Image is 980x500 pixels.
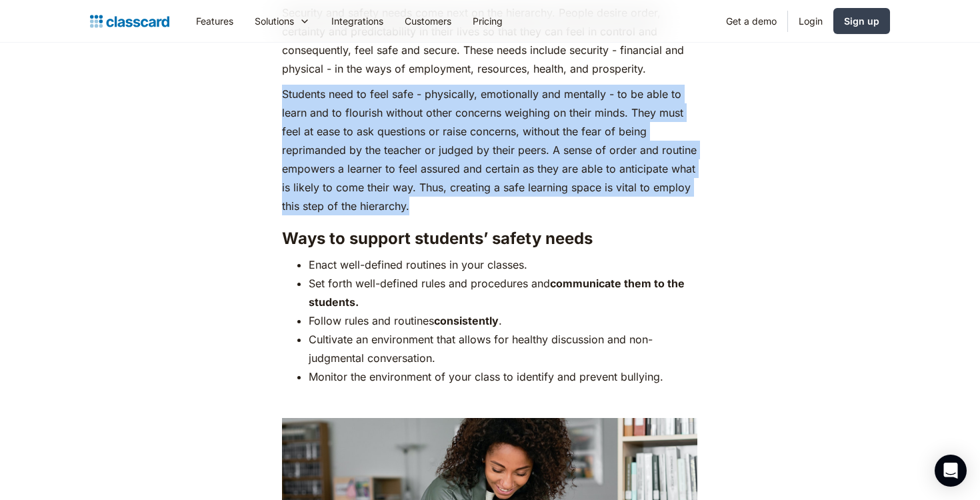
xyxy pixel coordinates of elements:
[185,6,244,36] a: Features
[282,393,697,411] p: ‍
[309,255,697,274] li: Enact well-defined routines in your classes.
[935,455,967,487] div: Open Intercom Messenger
[282,229,697,249] h3: Ways to support students’ safety needs
[255,14,294,28] div: Solutions
[309,367,697,386] li: Monitor the environment of your class to identify and prevent bullying.
[715,6,787,36] a: Get a demo
[321,6,394,36] a: Integrations
[462,6,513,36] a: Pricing
[282,85,697,215] p: Students need to feel safe - physically, emotionally and mentally - to be able to learn and to fl...
[833,8,890,34] a: Sign up
[244,6,321,36] div: Solutions
[309,330,697,367] li: Cultivate an environment that allows for healthy discussion and non-judgmental conversation.
[844,14,879,28] div: Sign up
[90,12,169,31] a: home
[394,6,462,36] a: Customers
[309,311,697,330] li: Follow rules and routines .
[434,314,499,327] strong: consistently
[309,274,697,311] li: Set forth well-defined rules and procedures and
[788,6,833,36] a: Login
